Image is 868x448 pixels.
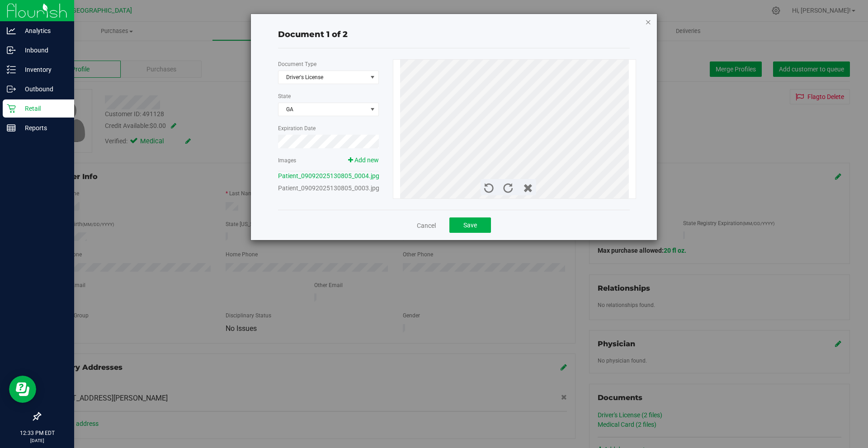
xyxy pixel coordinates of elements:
span: select [367,71,378,84]
p: [DATE] [4,437,70,444]
inline-svg: Inbound [7,46,16,55]
inline-svg: Inventory [7,65,16,74]
span: Add new [354,156,379,164]
button: Save [449,217,491,233]
a: Add new [348,156,379,164]
span: Driver's License [278,71,367,84]
label: Document Type [278,60,316,68]
iframe: Resource center [9,376,36,403]
label: Expiration Date [278,124,316,132]
inline-svg: Outbound [7,85,16,94]
p: Outbound [16,84,70,94]
label: State [278,92,291,100]
p: Inventory [16,64,70,75]
inline-svg: Retail [7,104,16,113]
inline-svg: Analytics [7,26,16,35]
a: Patient_09092025130805_0004.jpg [278,172,379,179]
p: Reports [16,123,70,133]
p: Analytics [16,25,70,36]
div: Document 1 of 2 [278,28,630,41]
span: GA [278,103,378,116]
span: Save [463,222,477,229]
p: Retail [16,103,70,114]
label: Images [278,156,296,165]
inline-svg: Reports [7,123,16,132]
a: Cancel [417,221,436,230]
p: 12:33 PM EDT [4,429,70,437]
p: Inbound [16,45,70,56]
a: Patient_09092025130805_0003.jpg [278,184,379,192]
